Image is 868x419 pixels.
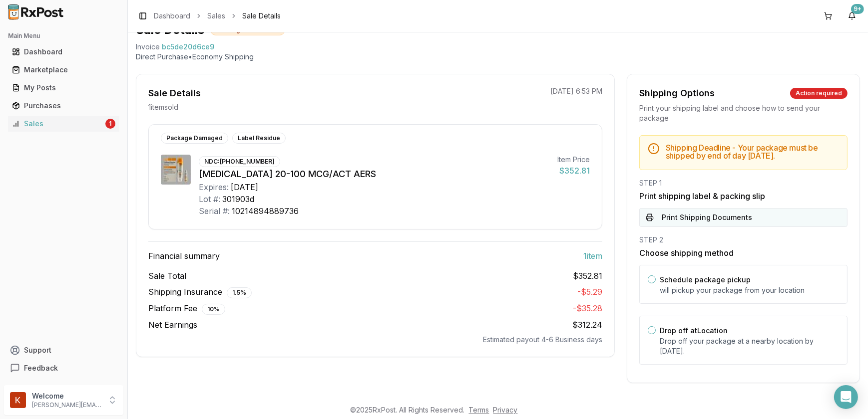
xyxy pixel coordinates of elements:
h3: Choose shipping method [639,247,848,259]
button: Feedback [4,359,123,377]
a: Sales1 [8,115,119,133]
img: User avatar [10,392,26,408]
div: Action required [790,88,848,99]
div: Shipping Options [639,86,715,100]
a: Terms [469,406,489,414]
div: Serial #: [199,205,230,217]
div: 1.5 % [227,287,252,298]
h2: Main Menu [8,32,119,40]
p: Welcome [32,391,101,401]
img: Combivent Respimat 20-100 MCG/ACT AERS [161,155,191,185]
span: Feedback [24,363,58,373]
p: [PERSON_NAME][EMAIL_ADDRESS][DOMAIN_NAME] [32,401,101,409]
a: My Posts [8,79,119,97]
a: Sales [207,11,225,21]
p: Direct Purchase • Economy Shipping [136,52,860,62]
a: Purchases [8,97,119,115]
div: Open Intercom Messenger [834,385,858,409]
h5: Shipping Deadline - Your package must be shipped by end of day [DATE] . [666,144,839,160]
div: Sales [12,119,103,129]
a: Dashboard [8,43,119,61]
p: [DATE] 6:53 PM [550,86,602,96]
div: My Posts [12,83,115,93]
div: Item Price [557,155,590,165]
a: Dashboard [154,11,190,21]
div: $352.81 [557,165,590,177]
div: 10 % [202,304,225,315]
button: Sales1 [4,116,123,132]
p: Drop off your package at a nearby location by [DATE] . [660,336,839,356]
span: 1 item [583,250,602,262]
div: [MEDICAL_DATA] 20-100 MCG/ACT AERS [199,167,549,181]
div: STEP 1 [639,178,848,188]
button: Purchases [4,98,123,114]
button: Dashboard [4,44,123,60]
a: Privacy [493,406,518,414]
div: STEP 2 [639,235,848,245]
div: Print your shipping label and choose how to send your package [639,103,848,123]
div: 10214894889736 [232,205,299,217]
div: 9+ [851,4,864,14]
div: 301903d [222,193,254,205]
div: Package Damaged [161,133,228,144]
div: Estimated payout 4-6 Business days [148,335,602,345]
div: Dashboard [12,47,115,57]
div: Marketplace [12,65,115,75]
div: Sale Details [148,86,201,100]
div: Label Residue [232,133,286,144]
div: Invoice [136,42,160,52]
div: Lot #: [199,193,220,205]
div: [DATE] [231,181,258,193]
span: $352.81 [573,270,602,282]
span: Sale Details [242,11,281,21]
p: will pickup your package from your location [660,285,839,295]
button: Marketplace [4,62,123,78]
span: Sale Total [148,270,186,282]
span: - $5.29 [577,287,602,297]
span: Net Earnings [148,319,197,331]
img: RxPost Logo [4,4,68,20]
span: Financial summary [148,250,220,262]
span: - $35.28 [573,303,602,313]
span: bc5de20d6ce9 [162,42,214,52]
button: 9+ [844,8,860,24]
a: Marketplace [8,61,119,79]
h3: Print shipping label & packing slip [639,190,848,202]
button: Support [4,341,123,359]
div: 1 [105,119,115,129]
span: Platform Fee [148,302,225,315]
label: Schedule package pickup [660,275,751,284]
div: Purchases [12,101,115,111]
div: NDC: [PHONE_NUMBER] [199,156,280,167]
p: 1 item sold [148,102,178,112]
span: $312.24 [572,320,602,330]
button: My Posts [4,80,123,96]
nav: breadcrumb [154,11,281,21]
button: Print Shipping Documents [639,208,848,227]
label: Drop off at Location [660,326,728,335]
div: Expires: [199,181,229,193]
span: Shipping Insurance [148,286,252,298]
